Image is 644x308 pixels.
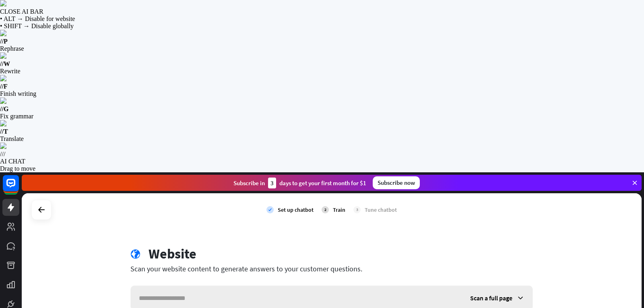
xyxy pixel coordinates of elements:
div: 3 [268,178,276,188]
div: Tune chatbot [365,206,397,213]
div: 2 [322,206,329,213]
div: Scan your website content to generate answers to your customer questions. [130,264,533,273]
button: Open LiveChat chat widget [6,3,31,27]
div: Train [333,206,345,213]
i: check [266,206,274,213]
div: 3 [353,206,361,213]
div: Set up chatbot [278,206,314,213]
i: globe [130,249,140,259]
div: Website [149,246,196,262]
span: Scan a full page [470,294,512,302]
div: Subscribe in days to get your first month for $1 [233,178,366,188]
div: Subscribe now [373,176,420,189]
